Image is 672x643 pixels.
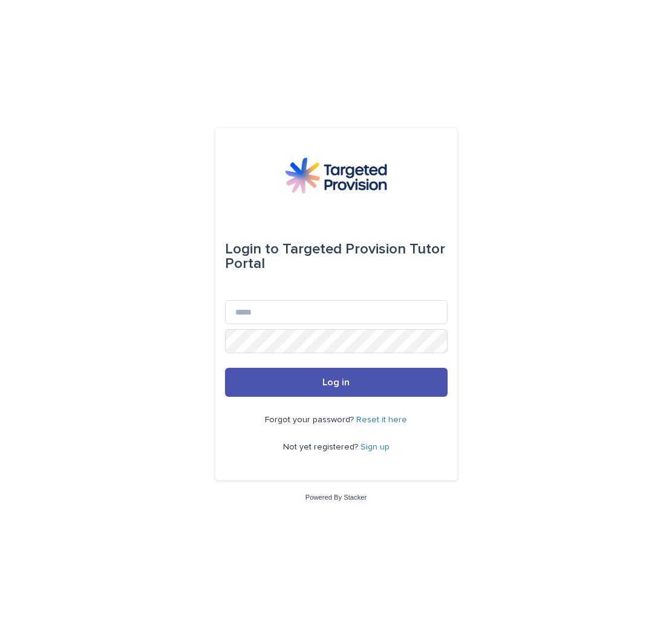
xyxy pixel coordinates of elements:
span: Not yet registered? [283,443,360,451]
span: Forgot your password? [265,416,356,424]
img: M5nRWzHhSzIhMunXDL62 [285,157,387,194]
span: Login to [225,242,279,256]
a: Reset it here [356,416,407,424]
button: Log in [225,368,448,397]
a: Powered By Stacker [305,494,367,501]
a: Sign up [360,443,390,451]
div: Targeted Provision Tutor Portal [225,232,448,281]
span: Log in [322,377,350,387]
